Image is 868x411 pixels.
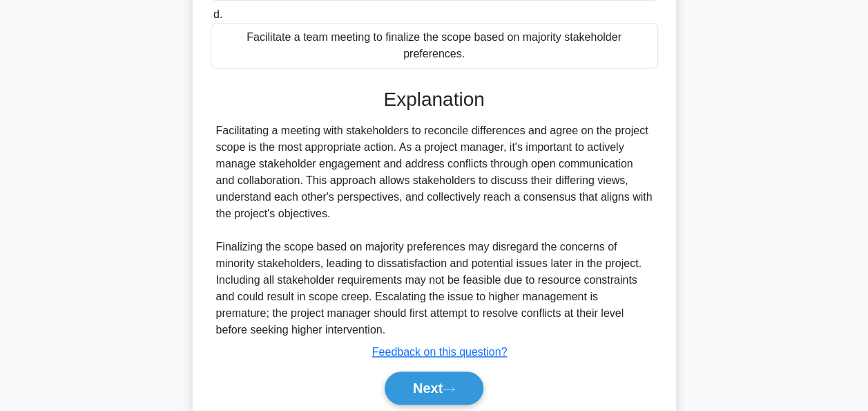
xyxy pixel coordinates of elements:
[385,372,483,405] button: Next
[216,122,653,338] div: Facilitating a meeting with stakeholders to reconcile differences and agree on the project scope ...
[372,346,508,358] a: Feedback on this question?
[213,8,222,20] span: d.
[219,88,650,111] h3: Explanation
[211,23,658,68] div: Facilitate a team meeting to finalize the scope based on majority stakeholder preferences.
